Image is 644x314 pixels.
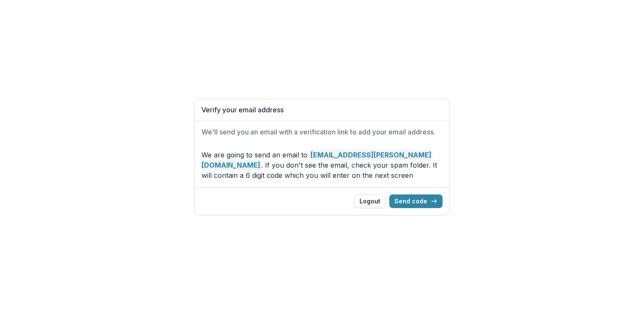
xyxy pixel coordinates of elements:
[201,150,431,170] strong: [EMAIL_ADDRESS][PERSON_NAME][DOMAIN_NAME]
[201,106,443,114] h1: Verify your email address
[201,150,443,180] p: We are going to send an email to . If you don't see the email, check your spam folder. It will co...
[389,194,443,208] button: Send code
[201,128,443,136] h2: We'll send you an email with a verification link to add your email address.
[354,194,386,208] button: Logout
